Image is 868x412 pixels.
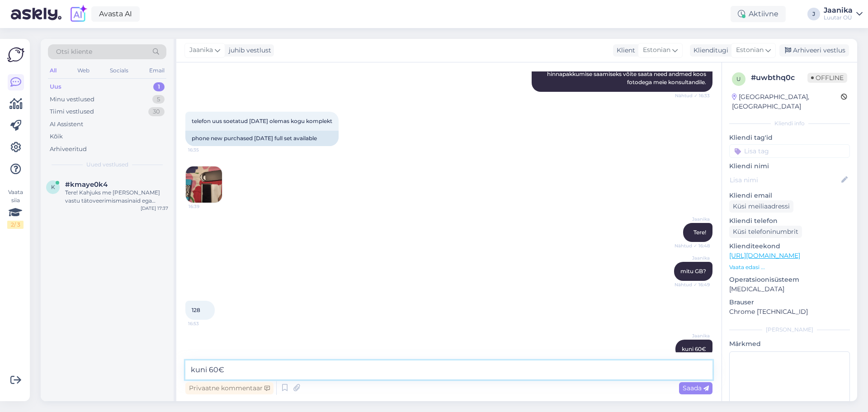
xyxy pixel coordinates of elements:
[751,72,807,83] div: # uwbthq0c
[676,216,710,223] span: Jaanika
[147,65,166,76] div: Email
[50,145,87,154] div: Arhiveeritud
[613,46,635,55] div: Klient
[51,184,55,190] span: k
[153,82,165,91] div: 1
[675,92,710,99] span: Nähtud ✓ 16:33
[729,200,793,213] div: Küsi meiliaadressi
[7,188,24,229] div: Vaata siia
[152,95,165,104] div: 5
[141,205,168,212] div: [DATE] 17:37
[50,107,94,116] div: Tiimi vestlused
[65,189,168,205] div: Tere! Kahjuks me [PERSON_NAME] vastu tätoveerimismasinaid ega tätoveerimisseadmeid pandiks ega os...
[729,307,850,317] p: Chrome [TECHNICAL_ID]
[824,7,863,21] a: JaanikaLuutar OÜ
[188,147,222,153] span: 16:35
[676,332,710,339] span: Jaanika
[108,65,130,76] div: Socials
[675,281,710,288] span: Nähtud ✓ 16:49
[729,251,800,260] a: [URL][DOMAIN_NAME]
[148,107,165,116] div: 30
[736,76,741,82] span: u
[729,191,850,200] p: Kliendi email
[824,7,853,14] div: Jaanika
[643,45,670,55] span: Estonian
[189,45,213,55] span: Jaanika
[730,175,840,185] input: Lisa nimi
[86,161,128,169] span: Uued vestlused
[729,226,802,238] div: Küsi telefoninumbrit
[7,221,24,229] div: 2 / 3
[50,82,61,91] div: Uus
[185,382,274,394] div: Privaatne kommentaar
[188,320,222,327] span: 16:53
[779,44,849,57] div: Arhiveeri vestlus
[675,242,710,249] span: Nähtud ✓ 16:48
[50,132,63,141] div: Kõik
[50,120,83,129] div: AI Assistent
[729,263,850,271] p: Vaata edasi ...
[729,242,850,251] p: Klienditeekond
[50,95,94,104] div: Minu vestlused
[680,268,706,275] span: mitu GB?
[192,118,332,124] span: telefon uus soetatud [DATE] olemas kogu komplekt
[693,229,706,236] span: Tere!
[729,144,850,158] input: Lisa tag
[736,45,764,55] span: Estonian
[56,47,92,57] span: Otsi kliente
[69,5,88,24] img: explore-ai
[729,339,850,349] p: Märkmed
[185,131,339,146] div: phone new purchased [DATE] full set available
[186,166,222,203] img: Attachment
[729,298,850,307] p: Brauser
[732,92,841,111] div: [GEOGRAPHIC_DATA], [GEOGRAPHIC_DATA]
[807,73,847,83] span: Offline
[189,203,222,210] span: 16:39
[75,65,91,76] div: Web
[729,216,850,226] p: Kliendi telefon
[91,6,140,22] a: Avasta AI
[65,180,108,189] span: #kmaye0k4
[225,46,271,55] div: juhib vestlust
[731,6,786,22] div: Aktiivne
[690,46,728,55] div: Klienditugi
[48,65,58,76] div: All
[729,326,850,334] div: [PERSON_NAME]
[7,46,24,63] img: Askly Logo
[729,133,850,142] p: Kliendi tag'id
[807,8,820,20] div: J
[676,255,710,261] span: Jaanika
[683,384,709,392] span: Saada
[824,14,853,21] div: Luutar OÜ
[729,284,850,294] p: [MEDICAL_DATA]
[729,275,850,284] p: Operatsioonisüsteem
[682,346,706,352] span: kuni 60€
[729,119,850,128] div: Kliendi info
[729,161,850,171] p: Kliendi nimi
[192,307,200,313] span: 128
